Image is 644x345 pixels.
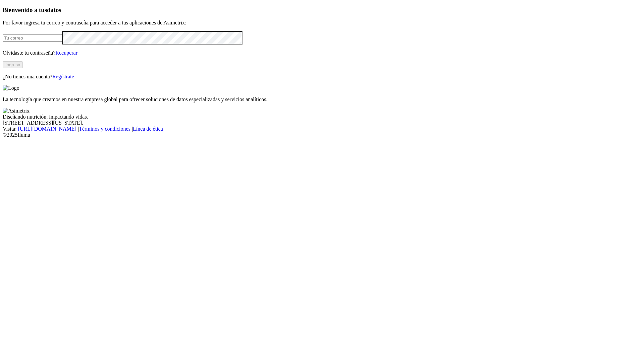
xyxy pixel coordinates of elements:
[133,126,163,132] a: Línea de ética
[3,132,641,138] div: © 2025 Iluma
[3,85,19,91] img: Logo
[3,120,641,126] div: [STREET_ADDRESS][US_STATE].
[3,126,641,132] div: Visita : | |
[52,74,74,79] a: Regístrate
[3,50,641,56] p: Olvidaste tu contraseña?
[3,6,641,14] h3: Bienvenido a tus
[3,108,30,114] img: Asimetrix
[3,34,62,42] input: Tu correo
[18,126,76,132] a: [URL][DOMAIN_NAME]
[3,74,641,80] p: ¿No tienes una cuenta?
[3,61,23,68] button: Ingresa
[47,6,61,13] span: datos
[3,96,641,102] p: La tecnología que creamos en nuestra empresa global para ofrecer soluciones de datos especializad...
[3,114,641,120] div: Diseñando nutrición, impactando vidas.
[55,50,77,56] a: Recuperar
[3,20,641,26] p: Por favor ingresa tu correo y contraseña para acceder a tus aplicaciones de Asimetrix:
[79,126,130,132] a: Términos y condiciones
